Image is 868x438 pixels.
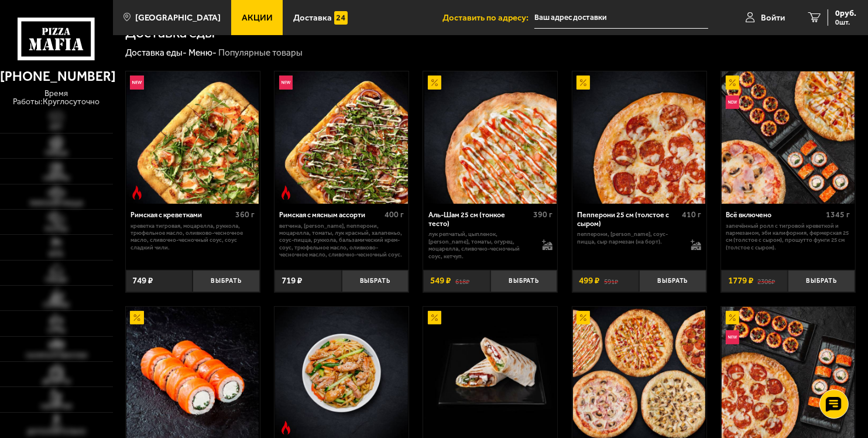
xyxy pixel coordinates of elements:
[579,276,599,285] span: 499 ₽
[428,231,533,259] p: лук репчатый, цыпленок, [PERSON_NAME], томаты, огурец, моцарелла, сливочно-чесночный соус, кетчуп.
[726,223,850,251] p: Запечённый ролл с тигровой креветкой и пармезаном, Эби Калифорния, Фермерская 25 см (толстое с сы...
[722,71,854,204] img: Всё включено
[131,211,232,220] div: Римская с креветками
[428,76,441,89] img: Акционный
[342,270,409,292] button: Выбрать
[275,71,409,204] a: НовинкаОстрое блюдоРимская с мясным ассорти
[455,276,469,285] s: 618 ₽
[279,223,403,259] p: ветчина, [PERSON_NAME], пепперони, моцарелла, томаты, лук красный, халапеньо, соус-пицца, руккола...
[639,270,706,292] button: Выбрать
[131,223,255,251] p: креветка тигровая, моцарелла, руккола, трюфельное масло, оливково-чесночное масло, сливочно-чесно...
[788,270,855,292] button: Выбрать
[577,311,590,324] img: Акционный
[279,421,293,434] img: Острое блюдо
[130,186,143,199] img: Острое блюдо
[577,211,679,228] div: Пепперони 25 см (толстое с сыром)
[275,71,407,204] img: Римская с мясным ассорти
[424,71,557,204] img: Аль-Шам 25 см (тонкое тесто)
[242,13,273,22] span: Акции
[126,71,260,204] a: НовинкаОстрое блюдоРимская с креветками
[130,311,143,324] img: Акционный
[279,211,381,220] div: Римская с мясным ассорти
[835,9,856,18] span: 0 руб.
[604,276,618,285] s: 591 ₽
[726,76,739,89] img: Акционный
[534,7,708,29] input: Ваш адрес доставки
[279,76,293,89] img: Новинка
[132,276,153,285] span: 749 ₽
[235,210,255,220] span: 360 г
[188,47,217,58] a: Меню-
[428,211,530,228] div: Аль-Шам 25 см (тонкое тесто)
[279,186,293,199] img: Острое блюдо
[682,210,701,220] span: 410 г
[533,210,553,220] span: 390 г
[135,13,221,22] span: [GEOGRAPHIC_DATA]
[334,11,348,25] img: 15daf4d41897b9f0e9f617042186c801.svg
[125,26,215,40] h1: Доставка еды
[761,13,785,22] span: Войти
[835,19,856,26] span: 0 шт.
[728,276,753,285] span: 1779 ₽
[757,276,775,285] s: 2306 ₽
[721,71,855,204] a: АкционныйНовинкаВсё включено
[193,270,260,292] button: Выбрать
[430,276,451,285] span: 549 ₽
[218,47,303,59] div: Популярные товары
[490,270,558,292] button: Выбрать
[572,71,706,204] a: АкционныйПепперони 25 см (толстое с сыром)
[282,276,302,285] span: 719 ₽
[442,13,534,22] span: Доставить по адресу:
[726,311,739,324] img: Акционный
[826,210,850,220] span: 1345 г
[293,13,332,22] span: Доставка
[726,330,739,344] img: Новинка
[385,210,404,220] span: 400 г
[577,76,590,89] img: Акционный
[130,76,143,89] img: Новинка
[428,311,441,324] img: Акционный
[726,211,823,220] div: Всё включено
[423,71,557,204] a: АкционныйАль-Шам 25 см (тонкое тесто)
[577,231,682,245] p: пепперони, [PERSON_NAME], соус-пицца, сыр пармезан (на борт).
[125,47,187,58] a: Доставка еды-
[573,71,705,204] img: Пепперони 25 см (толстое с сыром)
[726,95,739,109] img: Новинка
[126,71,259,204] img: Римская с креветками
